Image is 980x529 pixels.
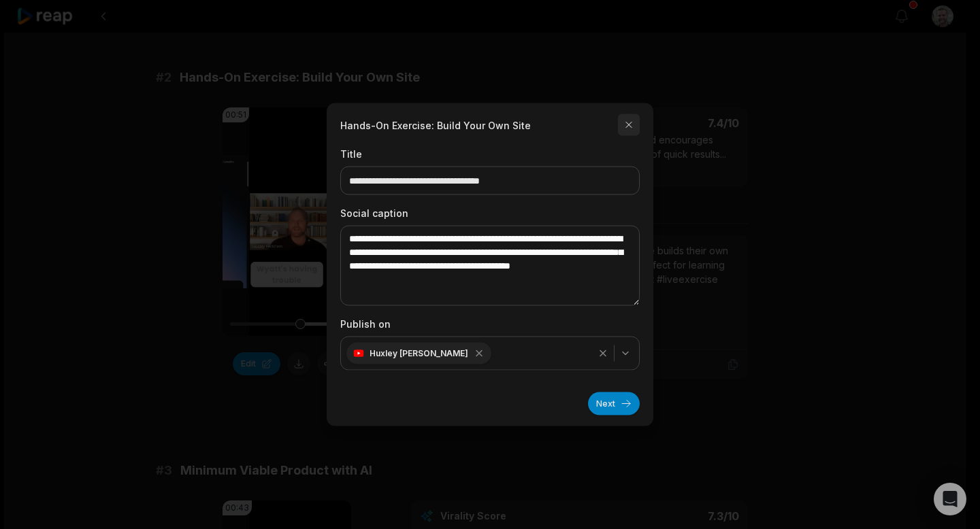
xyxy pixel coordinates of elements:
[340,337,640,371] button: Huxley [PERSON_NAME]
[340,206,640,220] label: Social caption
[340,147,640,161] label: Title
[340,317,640,331] label: Publish on
[340,118,531,132] h2: Hands-On Exercise: Build Your Own Site
[588,392,640,415] button: Next
[346,343,491,364] div: Huxley [PERSON_NAME]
